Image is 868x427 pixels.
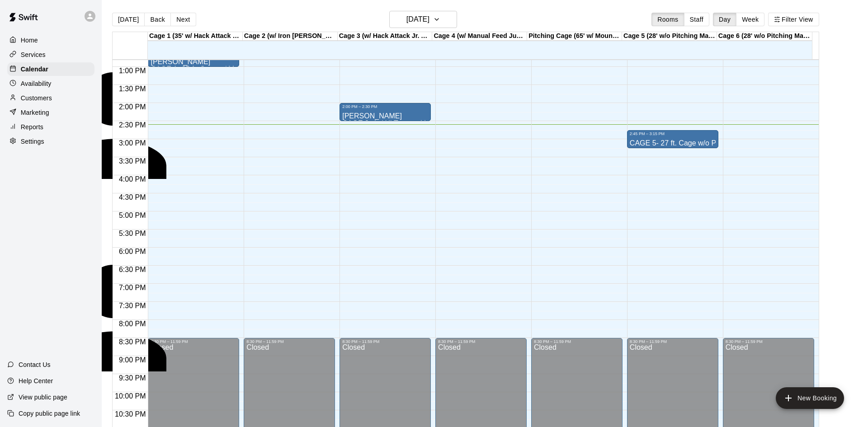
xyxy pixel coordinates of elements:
[148,32,243,41] div: Cage 1 (35' w/ Hack Attack Manual Feed)
[117,230,148,237] span: 5:30 PM
[117,266,148,273] span: 6:30 PM
[117,121,148,129] span: 2:30 PM
[144,13,171,26] button: Back
[112,13,145,26] button: [DATE]
[630,339,716,344] div: 8:30 PM – 11:59 PM
[726,339,811,344] div: 8:30 PM – 11:59 PM
[19,376,53,385] p: Help Center
[113,392,148,400] span: 10:00 PM
[117,284,148,291] span: 7:00 PM
[527,32,622,41] div: Pitching Cage (65' w/ Mound or Pitching Mat)
[117,302,148,310] span: 7:30 PM
[117,320,148,328] span: 8:00 PM
[117,374,148,382] span: 9:30 PM
[432,32,527,41] div: Cage 4 (w/ Manual Feed Jugs Machine - Softball)
[21,137,44,146] p: Settings
[342,339,428,344] div: 8:30 PM – 11:59 PM
[19,393,67,402] p: View public page
[117,67,148,75] span: 1:00 PM
[717,32,812,41] div: Cage 6 (28' w/o Pitching Machine)
[438,339,524,344] div: 8:30 PM – 11:59 PM
[342,119,562,127] span: CAGE 3- (w/ HitTrax and Hack Attack pitching Machine)- BASEBALL
[21,94,52,103] p: Customers
[736,13,764,26] button: Week
[117,139,148,147] span: 3:00 PM
[768,13,819,26] button: Filter View
[21,79,52,88] p: Availability
[117,338,148,346] span: 8:30 PM
[117,175,148,183] span: 4:00 PM
[21,65,48,74] p: Calendar
[713,13,736,26] button: Day
[21,36,38,45] p: Home
[19,409,80,418] p: Copy public page link
[117,157,148,165] span: 3:30 PM
[651,13,684,26] button: Rooms
[246,339,332,344] div: 8:30 PM – 11:59 PM
[630,131,716,136] div: 2:45 PM – 3:15 PM
[117,85,148,93] span: 1:30 PM
[117,193,148,201] span: 4:30 PM
[342,104,428,109] div: 2:00 PM – 2:30 PM
[622,32,717,41] div: Cage 5 (28' w/o Pitching Machine)
[21,108,49,117] p: Marketing
[33,46,246,207] div: Erin Caviness
[338,32,433,41] div: Cage 3 (w/ Hack Attack Jr. Auto Feeder and HitTrax)
[117,103,148,111] span: 2:00 PM
[243,32,338,41] div: Cage 2 (w/ Iron [PERSON_NAME] Auto Feeder - Fastpitch Softball)
[534,339,620,344] div: 8:30 PM – 11:59 PM
[340,103,431,121] div: 2:00 PM – 2:30 PM: CAGE 3- (w/ HitTrax and Hack Attack pitching Machine)- BASEBALL
[170,13,196,26] button: Next
[21,50,46,59] p: Services
[117,356,148,364] span: 9:00 PM
[117,211,148,219] span: 5:00 PM
[21,122,43,131] p: Reports
[117,248,148,255] span: 6:00 PM
[406,13,429,26] h6: [DATE]
[19,360,51,369] p: Contact Us
[684,13,710,26] button: Staff
[627,130,718,148] div: 2:45 PM – 3:15 PM: CAGE 5- 27 ft. Cage w/o Pitching Machine (1)
[776,387,844,409] button: add
[113,410,148,418] span: 10:30 PM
